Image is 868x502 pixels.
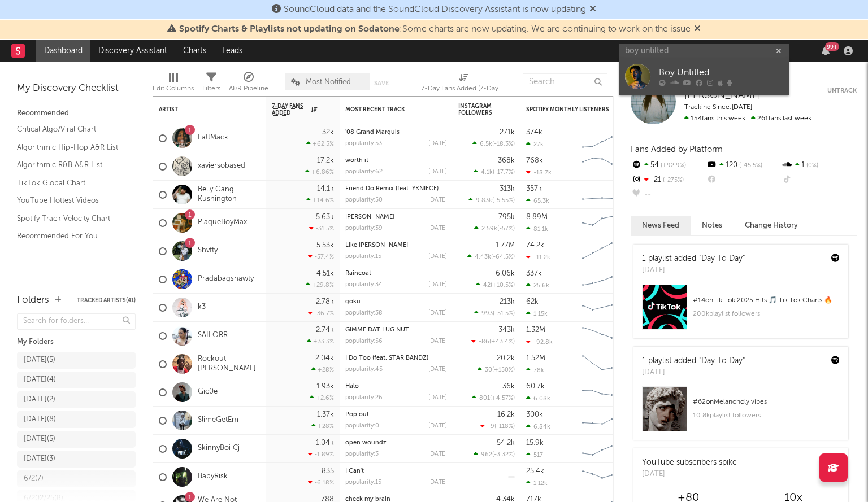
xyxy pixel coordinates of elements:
[421,82,506,95] div: 7-Day Fans Added (7-Day Fans Added)
[526,451,543,459] div: 517
[526,242,544,249] div: 74.2k
[345,338,383,344] div: popularity: 56
[526,383,545,390] div: 60.7k
[345,383,447,390] div: Halo
[479,395,490,401] span: 801
[577,237,628,265] svg: Chart title
[17,335,136,349] div: My Folders
[577,407,628,435] svg: Chart title
[577,322,628,350] svg: Chart title
[345,299,447,305] div: goku
[24,472,44,486] div: 6/2 ( 7 )
[577,265,628,294] svg: Chart title
[827,79,857,102] button: Untrack
[478,366,515,373] div: ( )
[782,158,857,173] div: 1
[345,158,447,164] div: worth it
[706,158,781,173] div: 120
[202,68,220,101] div: Filters
[642,469,737,480] div: [DATE]
[577,378,628,407] svg: Chart title
[734,216,809,235] button: Change History
[476,198,492,204] span: 9.83k
[345,479,381,486] div: popularity: 15
[577,435,628,463] svg: Chart title
[345,412,369,418] a: Pop out
[642,457,737,469] div: YouTube subscribers spike
[198,303,206,312] a: k3
[153,68,194,101] div: Edit Columns
[17,431,136,448] a: [DATE](5)
[488,424,494,430] span: -9
[428,479,447,486] div: [DATE]
[467,253,515,260] div: ( )
[526,169,552,176] div: -18.7k
[316,439,334,447] div: 1.04k
[345,299,361,305] a: goku
[345,214,394,220] a: [PERSON_NAME]
[428,225,447,232] div: [DATE]
[577,152,628,181] svg: Chart title
[492,395,513,401] span: +4.57 %
[317,157,334,164] div: 17.2k
[345,355,428,361] a: I Do Too (feat. STAR BANDZ)
[474,225,515,232] div: ( )
[306,281,334,289] div: +29.8 %
[428,310,447,316] div: [DATE]
[693,395,840,409] div: # 62 on Melancholy vibes
[782,173,857,187] div: --
[496,242,515,249] div: 1.77M
[494,198,513,204] span: -5.55 %
[737,163,762,169] span: -45.5 %
[198,133,228,143] a: FattMack
[496,270,515,277] div: 6.06k
[523,73,607,90] input: Search...
[496,424,513,430] span: -118 %
[428,423,447,429] div: [DATE]
[500,298,515,305] div: 213k
[492,282,513,289] span: +10.5 %
[307,338,334,345] div: +33.3 %
[526,479,548,487] div: 1.12k
[577,350,628,378] svg: Chart title
[497,439,515,447] div: 54.2k
[825,42,839,51] div: 99 +
[631,145,723,154] span: Fans Added by Platform
[474,451,515,458] div: ( )
[17,391,136,408] a: [DATE](2)
[494,169,513,176] span: -17.7 %
[345,270,447,277] div: Raincoat
[24,353,55,367] div: [DATE] ( 5 )
[198,355,261,374] a: Rockout [PERSON_NAME]
[481,311,493,317] span: 993
[198,218,247,228] a: PlaqueBoyMax
[500,129,515,136] div: 271k
[642,355,745,367] div: 1 playlist added
[476,281,515,289] div: ( )
[153,82,194,95] div: Edit Columns
[17,177,124,189] a: TikTok Global Chart
[345,440,387,446] a: open woundz
[485,367,492,373] span: 30
[494,311,513,317] span: -51.5 %
[316,270,334,277] div: 4.51k
[474,168,515,176] div: ( )
[499,226,513,232] span: -57 %
[526,225,548,233] div: 81.1k
[694,25,701,34] span: Dismiss
[17,470,136,487] a: 6/2(7)
[577,209,628,237] svg: Chart title
[481,452,492,458] span: 962
[159,106,244,113] div: Artist
[345,242,408,248] a: Like [PERSON_NAME]
[642,265,745,276] div: [DATE]
[483,282,491,289] span: 42
[310,394,334,401] div: +2.6 %
[315,355,334,362] div: 2.04k
[526,395,550,402] div: 6.08k
[179,25,691,34] span: : Some charts are now updating. We are continuing to work on the issue
[428,451,447,457] div: [DATE]
[345,366,383,373] div: popularity: 45
[345,468,364,474] a: I Can't
[198,472,228,482] a: BabyRisk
